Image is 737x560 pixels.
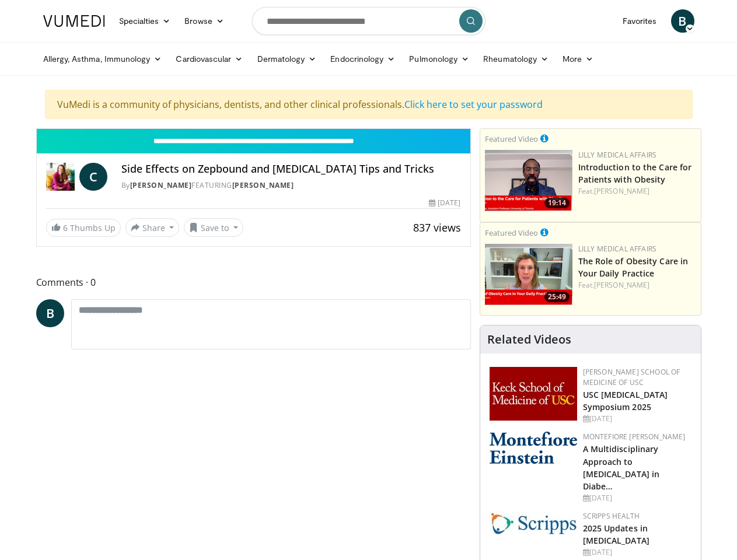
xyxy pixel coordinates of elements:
a: A Multidisciplinary Approach to [MEDICAL_DATA] in Diabe… [583,443,660,491]
h4: Related Videos [487,332,571,346]
a: Endocrinology [323,47,402,71]
a: 6 Thumbs Up [46,219,121,237]
h4: Side Effects on Zepbound and [MEDICAL_DATA] Tips and Tricks [121,163,461,176]
a: Lilly Medical Affairs [578,244,657,254]
small: Featured Video [485,134,538,144]
a: Introduction to the Care for Patients with Obesity [578,162,692,185]
button: Share [125,218,180,237]
span: Comments 0 [36,275,471,290]
a: B [36,299,64,327]
img: b0142b4c-93a1-4b58-8f91-5265c282693c.png.150x105_q85_autocrop_double_scale_upscale_version-0.2.png [490,432,577,464]
input: Search topics, interventions [252,7,485,35]
div: By FEATURING [121,180,461,191]
img: 7b941f1f-d101-407a-8bfa-07bd47db01ba.png.150x105_q85_autocrop_double_scale_upscale_version-0.2.jpg [490,367,577,421]
small: Featured Video [485,228,538,238]
img: Dr. Carolynn Francavilla [46,163,75,191]
img: c9f2b0b7-b02a-4276-a72a-b0cbb4230bc1.jpg.150x105_q85_autocrop_double_scale_upscale_version-0.2.jpg [490,511,577,535]
a: 25:49 [485,244,572,305]
div: [DATE] [429,198,460,208]
span: 6 [63,222,68,233]
span: 837 views [413,220,461,235]
div: [DATE] [583,493,691,503]
a: C [79,163,107,191]
a: Pulmonology [402,47,476,71]
span: 25:49 [544,292,570,302]
a: Scripps Health [583,511,640,521]
a: 19:14 [485,150,572,211]
img: e1208b6b-349f-4914-9dd7-f97803bdbf1d.png.150x105_q85_crop-smart_upscale.png [485,244,572,305]
a: [PERSON_NAME] [594,280,649,290]
a: B [671,9,694,33]
a: 2025 Updates in [MEDICAL_DATA] [583,523,649,546]
a: Specialties [112,9,178,33]
span: 19:14 [544,198,570,208]
a: The Role of Obesity Care in Your Daily Practice [578,256,689,279]
a: Click here to set your password [404,98,543,111]
a: Cardiovascular [169,47,250,71]
a: [PERSON_NAME] [130,180,192,190]
a: Dermatology [250,47,324,71]
a: Lilly Medical Affairs [578,150,657,160]
a: Montefiore [PERSON_NAME] [583,432,686,442]
div: VuMedi is a community of physicians, dentists, and other clinical professionals. [45,90,693,119]
a: More [556,47,600,71]
img: VuMedi Logo [43,15,105,27]
a: Allergy, Asthma, Immunology [36,47,169,71]
button: Save to [184,218,243,237]
img: acc2e291-ced4-4dd5-b17b-d06994da28f3.png.150x105_q85_crop-smart_upscale.png [485,150,572,211]
a: Browse [177,9,231,33]
div: Feat. [578,186,696,197]
a: Rheumatology [476,47,556,71]
a: [PERSON_NAME] [594,186,649,196]
div: [DATE] [583,547,691,558]
a: USC [MEDICAL_DATA] Symposium 2025 [583,389,668,412]
a: Favorites [616,9,664,33]
div: [DATE] [583,414,691,424]
a: [PERSON_NAME] School of Medicine of USC [583,367,680,387]
a: [PERSON_NAME] [232,180,294,190]
div: Feat. [578,280,696,290]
